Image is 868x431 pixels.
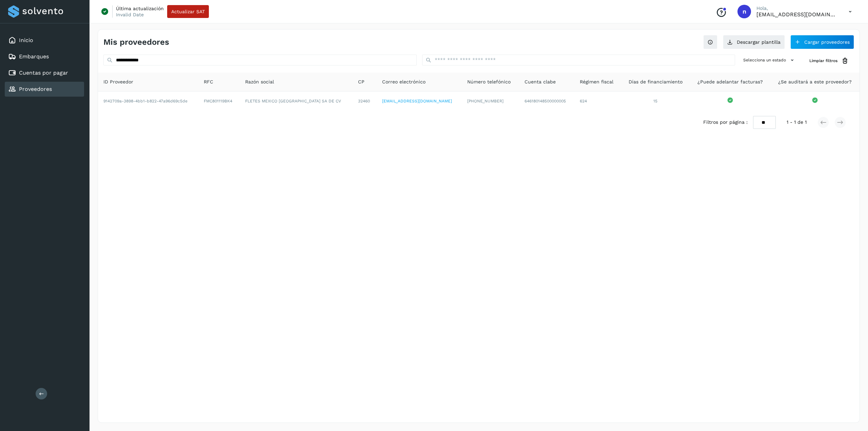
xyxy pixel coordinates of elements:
td: 15 [621,92,690,111]
span: RFC [204,78,213,85]
td: 646180148500000005 [519,92,574,111]
a: Cuentas por pagar [19,70,68,76]
p: Última actualización [116,5,164,12]
span: Razón social [245,78,274,85]
span: Filtros por página : [703,119,748,126]
span: ID Proveedor [103,78,133,85]
p: niagara+prod@solvento.mx [756,11,838,18]
td: FLETES MEXICO [GEOGRAPHIC_DATA] SA DE CV [240,92,353,111]
p: Hola, [756,5,838,11]
div: Cuentas por pagar [5,65,84,80]
div: Proveedores [5,82,84,97]
span: Días de financiamiento [629,78,683,85]
span: Actualizar SAT [171,9,205,14]
span: ¿Se auditará a este proveedor? [778,78,852,85]
p: Invalid Date [116,12,144,18]
button: Limpiar filtros [804,55,854,67]
button: Selecciona un estado [741,55,798,66]
span: Correo electrónico [382,78,426,85]
td: 32460 [353,92,377,111]
button: Cargar proveedores [790,35,854,49]
span: Número telefónico [467,78,511,85]
a: Proveedores [19,86,52,92]
span: ¿Puede adelantar facturas? [697,78,763,85]
h4: Mis proveedores [103,37,169,47]
span: Cuenta clabe [525,78,556,85]
span: 1 - 1 de 1 [787,119,807,126]
button: Actualizar SAT [167,5,209,18]
td: 9142709a-3898-4bb1-b822-47a96d69c5de [98,92,198,111]
a: Inicio [19,37,33,43]
td: FMC801119BK4 [198,92,240,111]
span: [PHONE_NUMBER] [467,99,504,103]
button: Descargar plantilla [723,35,785,49]
div: Embarques [5,49,84,64]
span: CP [358,78,364,85]
div: Inicio [5,33,84,48]
a: Embarques [19,53,49,60]
span: Limpiar filtros [809,58,837,64]
a: [EMAIL_ADDRESS][DOMAIN_NAME] [382,99,452,103]
span: Régimen fiscal [580,78,613,85]
td: 624 [574,92,621,111]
